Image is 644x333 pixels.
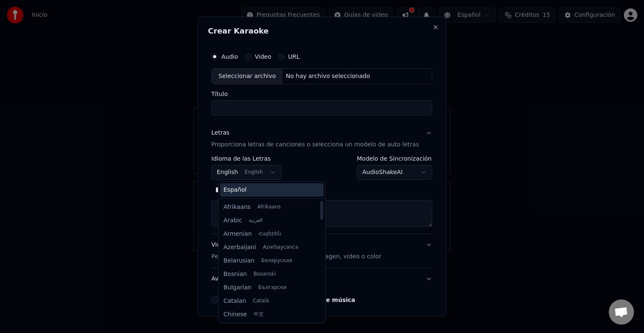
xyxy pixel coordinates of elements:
span: Bosanski [254,271,276,278]
span: Afrikaans [223,203,251,211]
span: Afrikaans [257,204,281,211]
span: Arabic [223,216,242,225]
span: Հայերեն [259,231,281,237]
span: Azərbaycanca [263,244,298,251]
span: Catalan [223,297,246,305]
span: Azerbaijani [223,243,256,252]
span: Bosnian [223,270,247,278]
span: Беларуская [261,258,292,264]
span: Bulgarian [223,284,252,292]
span: Belarusian [223,257,254,265]
span: Català [253,298,269,304]
span: Armenian [223,230,252,238]
span: Български [258,284,286,291]
span: Español [223,186,247,194]
span: Chinese [223,310,247,319]
span: 中文 [254,311,264,318]
span: العربية [249,217,262,224]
